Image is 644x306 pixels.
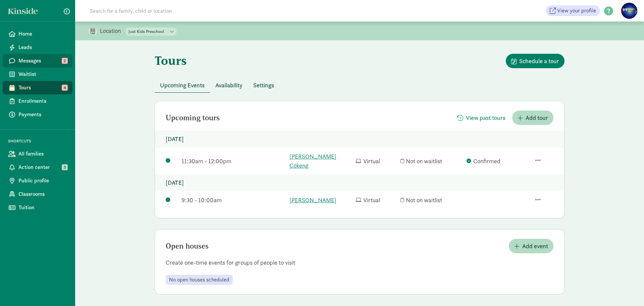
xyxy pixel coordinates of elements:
[18,177,67,185] span: Public profile
[62,58,68,64] span: 2
[3,108,72,121] a: Payments
[253,81,274,90] span: Settings
[452,111,511,125] button: View past tours
[400,157,463,166] div: Not on waitlist
[400,195,463,205] div: Not on waitlist
[155,174,564,191] p: [DATE]
[215,81,243,90] span: Availability
[509,239,553,253] button: Add event
[18,150,67,158] span: All families
[526,113,548,122] span: Add tour
[166,114,220,122] h2: Upcoming tours
[18,43,67,51] span: Leads
[546,5,600,16] a: View your profile
[169,277,229,283] span: No open houses scheduled
[3,174,72,187] a: Public profile
[3,27,72,41] a: Home
[289,152,352,170] a: [PERSON_NAME] Cokeng
[155,259,564,267] p: Create one-time events for groups of people to visit
[512,111,553,125] button: Add tour
[522,242,548,251] span: Add event
[18,163,67,171] span: Action center
[18,97,67,105] span: Enrollments
[18,204,67,212] span: Tuition
[3,68,72,81] a: Waitlist
[62,164,68,170] span: 3
[467,157,529,166] div: Confirmed
[18,70,67,78] span: Waitlist
[3,147,72,161] a: All families
[3,161,72,174] a: Action center 3
[3,81,72,94] a: Tours 4
[3,187,72,201] a: Classrooms
[155,130,564,148] p: [DATE]
[3,94,72,108] a: Enrollments
[289,195,352,205] a: [PERSON_NAME]
[86,4,274,17] input: Search for a family, child or location
[3,201,72,214] a: Tuition
[466,113,505,122] span: View past tours
[210,78,248,92] button: Availability
[18,84,67,92] span: Tours
[155,78,210,92] button: Upcoming Events
[181,157,286,166] div: 11:30am - 12:00pm
[18,111,67,119] span: Payments
[160,81,205,90] span: Upcoming Events
[356,157,397,166] div: Virtual
[519,56,559,65] span: Schedule a tour
[155,54,187,67] h1: Tours
[3,41,72,54] a: Leads
[610,274,644,306] iframe: Chat Widget
[557,7,596,15] span: View your profile
[166,242,209,250] h2: Open houses
[181,195,286,205] div: 9:30 - 10:00am
[18,57,67,65] span: Messages
[452,114,511,122] a: View past tours
[356,195,397,205] div: Virtual
[248,78,279,92] button: Settings
[100,27,126,35] p: Location
[62,85,68,91] span: 4
[18,190,67,198] span: Classrooms
[3,54,72,68] a: Messages 2
[18,30,67,38] span: Home
[506,54,565,68] button: Schedule a tour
